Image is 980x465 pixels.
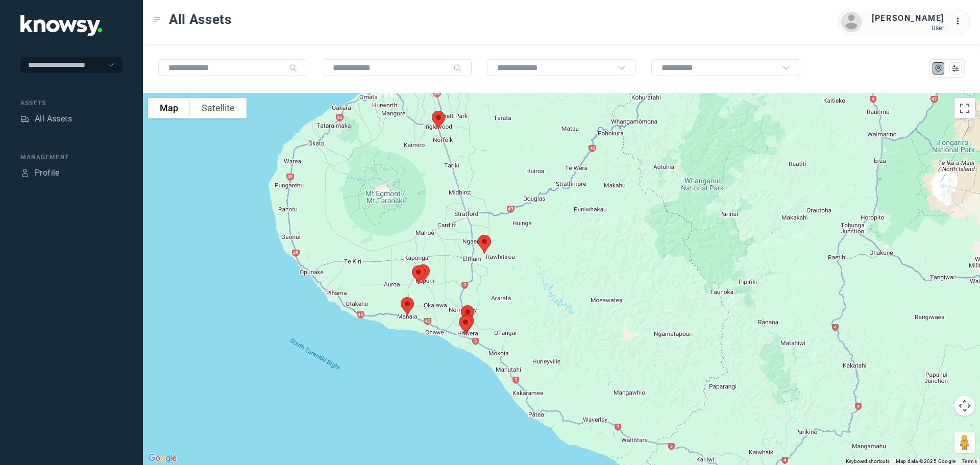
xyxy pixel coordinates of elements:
div: : [954,15,967,29]
span: All Assets [169,10,232,29]
img: Google [145,452,179,465]
tspan: ... [955,17,965,25]
button: Drag Pegman onto the map to open Street View [954,432,975,453]
div: User [872,25,944,32]
a: Terms (opens in new tab) [962,458,977,464]
div: Search [453,64,461,72]
div: [PERSON_NAME] [872,12,944,25]
button: Show street map [148,98,190,118]
div: Map [934,64,943,73]
div: Search [289,64,297,72]
span: Map data ©2025 Google [896,458,955,464]
button: Map camera controls [954,396,975,416]
div: Management [20,153,122,162]
div: List [951,64,960,73]
div: Profile [35,167,60,179]
a: AssetsAll Assets [20,113,72,125]
div: Assets [20,114,30,124]
a: Open this area in Google Maps (opens a new window) [145,452,179,465]
img: avatar.png [841,12,862,32]
button: Show satellite imagery [190,98,247,118]
div: Toggle Menu [154,16,161,23]
img: Application Logo [20,15,102,36]
button: Keyboard shortcuts [846,458,890,465]
div: Profile [20,168,30,178]
div: Assets [20,99,122,108]
div: All Assets [35,113,72,125]
a: ProfileProfile [20,167,60,179]
div: : [954,15,967,28]
button: Toggle fullscreen view [954,98,975,118]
